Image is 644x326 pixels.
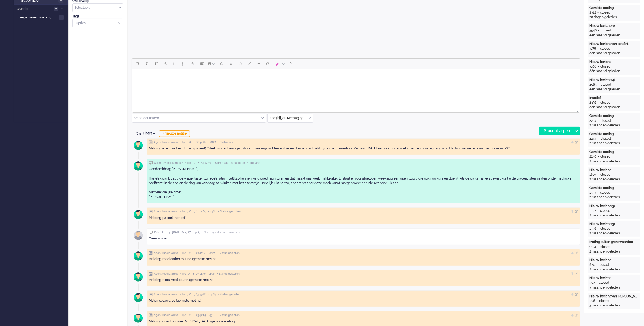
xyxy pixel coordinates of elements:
span: • Status gesloten [217,251,240,255]
div: één maand geleden [589,87,639,92]
div: - [596,154,600,159]
div: 2585 [589,82,597,87]
span: • 4413 [213,161,221,165]
button: Add attachment [226,59,235,68]
span: • 8227 [208,140,216,144]
div: - [596,100,600,105]
span: Agent lusciialarms [154,293,178,296]
div: - [596,64,600,69]
span: Agent lusciialarms [154,210,178,213]
div: één maand geleden [589,51,639,56]
div: één maand geleden [589,33,639,38]
iframe: Rich Text Area [132,69,580,107]
span: 0 [59,15,64,20]
div: Nieuw bericht [589,60,639,64]
div: closed [601,119,611,123]
div: Nieuw bericht [589,276,639,280]
div: 1356 [589,226,596,231]
button: Italic [142,59,152,68]
span: • Status gesloten [202,231,225,234]
div: Gemiste meting [589,114,639,118]
button: 0 [287,59,294,68]
div: 3176 [589,46,596,51]
div: Melding: questionnaire [MEDICAL_DATA] (gemiste meting) [149,319,578,324]
div: closed [600,100,611,105]
span: Agent lusciialarms [154,251,178,255]
span: • Tijd [DATE] 23:53:14 [180,251,206,255]
span: • inkomend [227,231,241,234]
div: 2 maanden geleden [589,195,639,200]
div: 3 maanden geleden [589,285,639,290]
div: 1357 [589,209,596,213]
span: Agent lusciialarms [154,140,178,144]
div: Gemiste meting [589,132,639,136]
button: Bold [133,59,142,68]
div: - [596,172,600,177]
div: Geen zorgen [149,236,578,241]
img: avatar [131,249,145,263]
div: 2 maanden geleden [589,231,639,236]
span: • 4323 [208,251,215,255]
div: - [596,136,601,141]
div: 2 maanden geleden [589,249,639,254]
div: 2 maanden geleden [589,123,639,128]
span: • uitgaand [247,161,260,165]
img: ic_note_grey.svg [149,210,153,213]
div: closed [601,28,611,33]
img: ic_note_grey.svg [149,251,153,255]
div: Stuur als open [539,127,573,135]
span: • Tijd [DATE] 11:14:09 [180,210,206,213]
div: Resize [575,107,580,112]
span: Agent lusciialarms [154,272,178,276]
img: avatar [131,208,145,221]
img: avatar [131,159,145,173]
img: ic_note_grey.svg [149,293,153,296]
div: closed [600,10,610,15]
span: • 4413 [193,231,200,234]
span: Filters [143,131,157,135]
div: - [595,263,599,267]
span: • 4323 [208,272,215,276]
div: - [596,190,600,195]
div: closed [600,64,611,69]
span: • 4323 [208,293,216,296]
div: closed [600,154,611,159]
div: één maand geleden [589,69,639,73]
span: Patiënt [154,231,163,234]
span: • Status open [218,140,235,144]
img: ic_chat_grey.svg [149,161,153,165]
div: 2 maanden geleden [589,177,639,182]
button: Bullet list [170,59,179,68]
img: ic_chat_grey.svg [149,231,153,234]
span: 0 [54,7,58,11]
div: Meting buiten grenswaarden [589,240,639,244]
div: closed [600,172,611,177]
button: Numbered list [179,59,189,68]
button: Delay message [235,59,245,68]
button: Strikethrough [161,59,170,68]
div: closed [600,190,610,195]
div: - [597,82,601,87]
div: Melding: exercise (bericht van patiënt). "Veel minder bewogen, door zware rugklachten en benen di... [149,146,578,151]
span: Toegewezen aan mij [17,15,57,20]
img: ic_note_grey.svg [149,140,153,144]
div: 2230 [589,154,596,159]
div: 1533 [589,190,596,195]
div: Nieuw bericht (3) [589,24,639,28]
div: 1807 [589,172,596,177]
div: - [595,299,599,303]
img: avatar [131,270,145,284]
div: closed [600,46,610,51]
div: één maand geleden [589,105,639,110]
div: 2 maanden geleden [589,267,639,272]
div: 2254 [589,119,596,123]
button: Insert/edit link [189,59,198,68]
span: Agent lusciialarms [154,313,178,317]
div: Nieuw bericht [589,168,639,172]
div: 2 maanden geleden [589,159,639,164]
div: - [596,245,600,249]
div: Nieuw bericht (3) [589,222,639,226]
div: 874 [589,263,595,267]
button: Table [207,59,217,68]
